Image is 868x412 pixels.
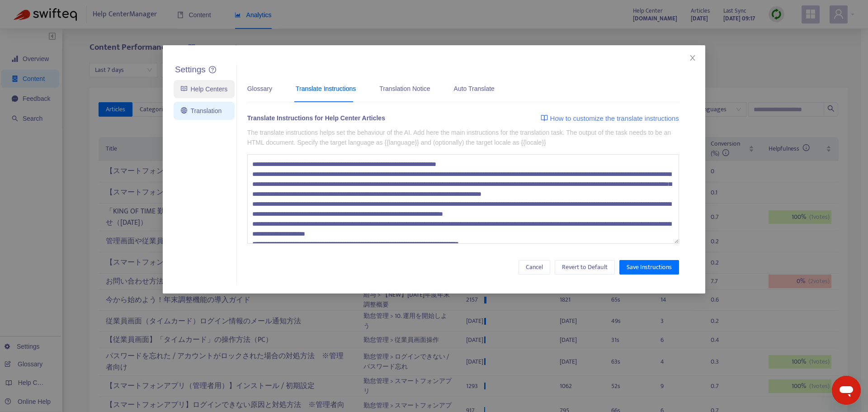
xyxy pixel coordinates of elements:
[519,260,550,275] button: Cancel
[526,262,543,272] span: Cancel
[247,84,272,94] div: Glossary
[550,113,679,124] span: How to customize the translate instructions
[296,84,356,94] div: Translate Instructions
[688,53,698,63] button: Close
[627,262,672,272] span: Save Instructions
[247,113,385,126] div: Translate Instructions for Help Center Articles
[379,84,430,94] div: Translation Notice
[181,107,222,114] a: Translation
[454,84,495,94] div: Auto Translate
[247,128,679,147] p: The translate instructions helps set the behaviour of the AI. Add here the main instructions for ...
[562,262,608,272] span: Revert to Default
[209,66,216,74] a: question-circle
[555,260,615,275] button: Revert to Default
[209,66,216,73] span: question-circle
[541,114,548,122] img: image-link
[181,85,227,93] a: Help Centers
[619,260,679,275] button: Save Instructions
[541,113,679,124] a: How to customize the translate instructions
[689,54,696,62] span: close
[175,65,206,75] h5: Settings
[832,376,861,405] iframe: メッセージングウィンドウを開くボタン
